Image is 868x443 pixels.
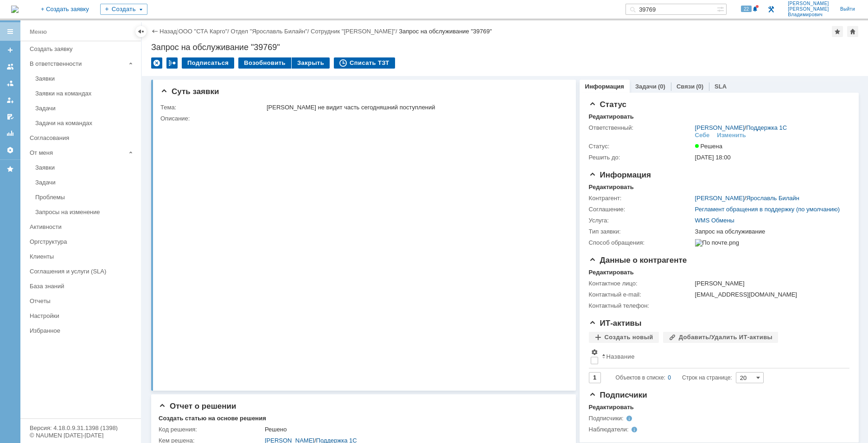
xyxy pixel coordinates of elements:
[695,206,840,213] a: Регламент обращения в поддержку (по умолчанию)
[159,426,263,433] div: Код решения:
[151,57,162,69] div: Удалить
[32,101,139,115] a: Задачи
[26,264,139,278] a: Соглашения и услуги (SLA)
[35,179,135,186] div: Задачи
[746,195,799,202] a: Ярославль Билайн
[311,28,399,35] div: /
[11,6,19,13] a: Перейти на домашнюю страницу
[11,6,19,13] img: logo
[166,57,178,69] div: Работа с массовостью
[766,4,777,15] a: Перейти в интерфейс администратора
[3,76,18,91] a: Заявки в моей ответственности
[26,279,139,293] a: База знаний
[635,83,657,90] a: Задачи
[3,59,18,74] a: Заявки на командах
[668,372,671,383] div: 0
[311,28,396,35] a: Сотрудник "[PERSON_NAME]"
[3,109,18,124] a: Мои согласования
[32,175,139,190] a: Задачи
[267,104,562,111] div: [PERSON_NAME] не видит часть сегодняшний поступлений
[26,249,139,264] a: Клиенты
[589,154,693,161] div: Решить до:
[35,164,135,171] div: Заявки
[695,239,739,247] img: По почте.png
[589,171,651,179] span: Информация
[3,143,18,158] a: Настройки
[179,28,231,35] div: /
[30,149,125,156] div: От меня
[591,348,598,356] span: Настройки
[26,42,139,56] a: Создать заявку
[695,195,745,202] a: [PERSON_NAME]
[265,426,562,433] div: Решено
[616,372,732,383] i: Строк на странице:
[30,60,125,67] div: В ответственности
[30,134,135,141] div: Согласования
[35,194,135,201] div: Проблемы
[746,124,787,131] a: Поддержка 1С
[26,294,139,308] a: Отчеты
[100,4,147,15] div: Создать
[589,124,693,132] div: Ответственный:
[589,291,693,298] div: Контактный e-mail:
[30,283,135,290] div: База знаний
[585,83,624,90] a: Информация
[589,143,693,150] div: Статус:
[600,347,845,368] th: Название
[159,415,266,422] div: Создать статью на основе решения
[695,217,734,224] a: WMS Обмены
[788,1,829,6] span: [PERSON_NAME]
[658,83,665,90] div: (0)
[695,124,745,131] a: [PERSON_NAME]
[695,143,722,150] span: Решена
[589,184,634,191] div: Редактировать
[159,402,236,411] span: Отчет о решении
[3,126,18,141] a: Отчеты
[32,160,139,175] a: Заявки
[695,228,845,235] div: Запрос на обслуживание
[741,6,752,12] span: 22
[26,234,139,249] a: Оргструктура
[717,4,726,13] span: Расширенный поиск
[695,124,787,132] div: /
[589,256,687,265] span: Данные о контрагенте
[231,28,311,35] div: /
[677,83,695,90] a: Связи
[35,90,135,97] div: Заявки на командах
[717,132,746,139] div: Изменить
[160,28,177,35] a: Назад
[35,209,135,215] div: Запросы на изменение
[35,105,135,112] div: Задачи
[30,297,135,304] div: Отчеты
[30,223,135,230] div: Активности
[3,43,18,57] a: Создать заявку
[160,87,219,96] span: Суть заявки
[788,12,829,18] span: Владимирович
[26,220,139,234] a: Активности
[179,28,228,35] a: ООО "СТА Карго"
[26,131,139,145] a: Согласования
[696,83,703,90] div: (0)
[695,291,845,298] div: [EMAIL_ADDRESS][DOMAIN_NAME]
[589,391,647,399] span: Подписчики
[30,26,47,38] div: Меню
[32,116,139,130] a: Задачи на командах
[589,404,634,411] div: Редактировать
[30,253,135,260] div: Клиенты
[231,28,307,35] a: Отдел "Ярославль Билайн"
[151,43,859,52] div: Запрос на обслуживание "39769"
[177,27,178,34] div: |
[589,113,634,120] div: Редактировать
[30,268,135,275] div: Соглашения и услуги (SLA)
[788,6,829,12] span: [PERSON_NAME]
[32,86,139,101] a: Заявки на командах
[135,26,147,37] div: Скрыть меню
[695,154,731,161] span: [DATE] 18:00
[832,26,843,37] div: Добавить в избранное
[695,195,799,202] div: /
[589,195,693,202] div: Контрагент:
[30,238,135,245] div: Оргструктура
[589,217,693,224] div: Услуга:
[606,353,635,360] div: Название
[30,425,132,431] div: Версия: 4.18.0.9.31.1398 (1398)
